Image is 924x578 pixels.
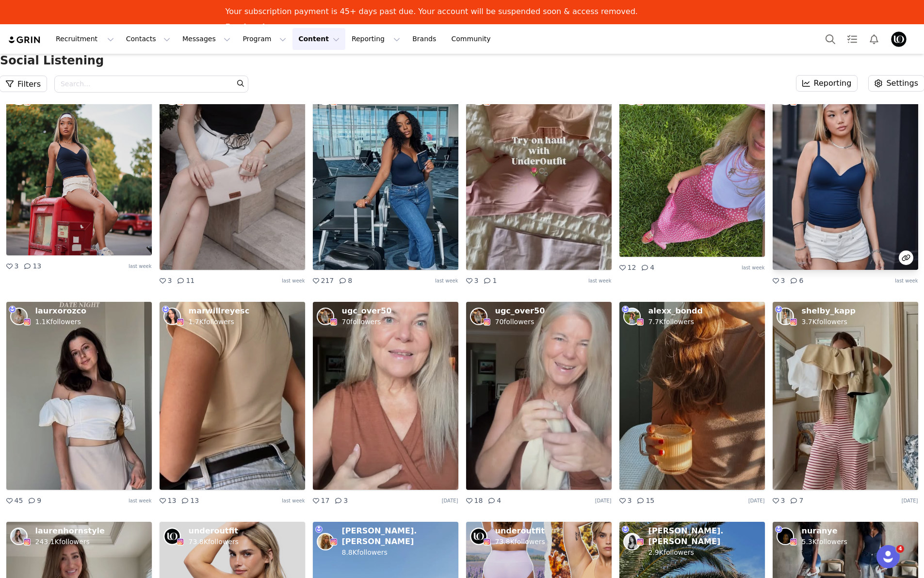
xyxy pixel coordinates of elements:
p: 73.8K followers [495,536,545,547]
img: 67502172923.jpg [318,309,333,324]
p: [DATE] [748,497,765,504]
button: Program [237,28,292,50]
p: 11 [186,276,195,286]
p: 3 [781,276,785,286]
p: [DATE] [442,497,458,504]
img: Thumbnail preview of content created by katelyn.wix [6,82,152,255]
p: 3 [781,496,785,506]
p: last week [435,277,458,284]
p: last week [282,277,305,284]
a: Pay Invoices [226,22,280,33]
p: underoutfit [189,526,239,536]
button: Reporting [796,76,858,91]
img: 67502172923.jpg [471,309,486,324]
p: 9 [37,496,41,506]
p: 1.7K followers [189,316,234,327]
p: 4 [497,496,501,506]
p: alexx_bondd [648,306,703,316]
a: Community [446,28,501,50]
p: 1 [492,276,497,286]
p: 3 [15,261,19,271]
p: 13 [32,261,41,271]
button: Content [292,28,345,50]
span: 4 [896,545,904,553]
p: 3 [168,276,172,286]
img: 33535282168.jpg [471,529,486,544]
a: Tasks [842,28,863,50]
img: 7794697030.jpg [624,534,640,549]
p: last week [588,277,612,284]
p: 17 [321,496,330,506]
p: 2.9K followers [648,547,694,558]
a: Brands [406,28,445,50]
p: laurxorozco [35,306,87,316]
div: Your subscription payment is 45+ days past due. Your account will be suspended soon & access remo... [226,7,638,16]
p: 18 [474,496,483,506]
p: last week [282,497,305,504]
button: Reporting [346,28,406,50]
p: [PERSON_NAME].[PERSON_NAME] [648,526,761,547]
p: 73.8K followers [189,536,239,547]
p: 3 [628,496,632,506]
img: Thumbnail preview of content created by alexx_bondd [619,302,765,490]
img: Thumbnail preview of content created by soffksovreli7 [160,82,305,270]
p: 243.1K followers [35,536,90,547]
p: 70 followers [342,316,381,327]
button: Settings [869,76,924,91]
img: grin logo [8,35,42,45]
p: 1.1K followers [35,316,81,327]
img: Thumbnail preview of content created by katelyn.wix [773,82,918,270]
img: 41571834059.jpg [11,529,27,544]
img: 50bb8709-9837-468f-931b-583343a5d1e0.png [891,31,907,47]
p: 45 [15,496,23,506]
p: 12 [628,263,636,273]
img: 174168354.jpg [778,309,793,324]
p: last week [129,263,152,270]
p: last week [742,264,765,271]
img: Thumbnail preview of content created by underoutfit [619,82,765,257]
img: Thumbnail preview of content created by laurxorozco [6,302,152,490]
input: Search... [54,76,248,93]
img: Thumbnail preview of content created by ugc_over50 [466,302,612,490]
p: 6 [799,276,803,286]
img: 1403234364.jpg [624,309,640,324]
p: nuranye [802,526,838,536]
p: 4 [650,263,654,273]
p: 7 [799,496,803,506]
button: Messages [177,28,236,50]
button: Search [820,28,841,50]
img: 18383094.jpg [318,534,333,549]
button: Profile [885,31,916,47]
img: Thumbnail preview of content created by marwillreyesc [160,302,305,490]
p: [DATE] [595,497,612,504]
p: shelby_kapp [802,306,856,316]
p: 3 [474,276,479,286]
button: Recruitment [50,28,120,50]
p: [PERSON_NAME].[PERSON_NAME] [342,526,454,547]
p: 15 [646,496,654,506]
p: 13 [168,496,177,506]
button: Notifications [863,28,885,50]
p: last week [129,497,152,504]
p: ugc_over50 [495,306,545,316]
img: 275490451.jpg [11,309,27,324]
p: 13 [190,496,199,506]
p: 70 followers [495,316,535,327]
p: [DATE] [902,497,918,504]
p: laurenhornstyle [35,526,105,536]
p: marwillreyesc [189,306,250,316]
button: Contacts [120,28,176,50]
p: 8.8K followers [342,547,388,558]
img: 33535282168.jpg [164,529,180,544]
img: 405223004.jpg [164,309,180,324]
img: Thumbnail preview of content created by geminye_ [313,82,458,270]
p: last week [895,277,918,284]
p: 5.3K followers [802,536,847,547]
p: 8 [348,276,352,286]
p: ugc_over50 [342,306,392,316]
p: 7.7K followers [648,316,694,327]
img: Thumbnail preview of content created by ugc_over50 [313,302,458,490]
img: Thumbnail preview of content created by shelby_kapp [773,302,918,490]
p: 217 [321,276,334,286]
